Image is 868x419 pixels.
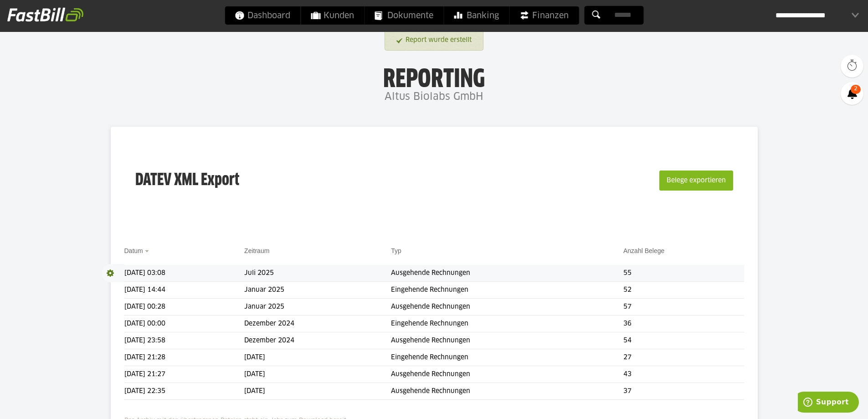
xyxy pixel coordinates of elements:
[244,247,269,254] a: Zeitraum
[623,265,744,282] td: 55
[623,247,664,254] a: Anzahl Belege
[391,282,623,299] td: Eingehende Rechnungen
[391,349,623,366] td: Eingehende Rechnungen
[391,299,623,316] td: Ausgehende Rechnungen
[244,299,391,316] td: Januar 2025
[244,282,391,299] td: Januar 2025
[623,383,744,400] td: 37
[135,151,239,210] h3: DATEV XML Export
[244,316,391,332] td: Dezember 2024
[391,265,623,282] td: Ausgehende Rechnungen
[623,282,744,299] td: 52
[124,265,245,282] td: [DATE] 03:08
[124,247,143,254] a: Datum
[391,366,623,383] td: Ausgehende Rechnungen
[124,383,245,400] td: [DATE] 22:35
[124,366,245,383] td: [DATE] 21:27
[841,82,863,105] a: 2
[7,7,83,22] img: fastbill_logo_white.png
[623,299,744,316] td: 57
[659,171,733,191] button: Belege exportieren
[244,366,391,383] td: [DATE]
[244,383,391,400] td: [DATE]
[375,6,433,25] span: Dokumente
[444,6,509,25] a: Banking
[124,349,245,366] td: [DATE] 21:28
[396,32,472,49] a: Report wurde erstellt
[145,250,151,252] img: sort_desc.gif
[623,349,744,366] td: 27
[244,332,391,349] td: Dezember 2024
[519,6,569,25] span: Finanzen
[244,349,391,366] td: [DATE]
[623,332,744,349] td: 54
[124,316,245,332] td: [DATE] 00:00
[623,316,744,332] td: 36
[391,332,623,349] td: Ausgehende Rechnungen
[225,6,300,25] a: Dashboard
[391,247,401,254] a: Typ
[311,6,354,25] span: Kunden
[798,392,859,414] iframe: Öffnet ein Widget, in dem Sie weitere Informationen finden
[851,85,861,94] span: 2
[623,366,744,383] td: 43
[391,316,623,332] td: Eingehende Rechnungen
[235,6,290,25] span: Dashboard
[301,6,364,25] a: Kunden
[124,299,245,316] td: [DATE] 00:28
[454,6,499,25] span: Banking
[509,6,579,25] a: Finanzen
[91,64,777,88] h1: Reporting
[124,332,245,349] td: [DATE] 23:58
[365,6,443,25] a: Dokumente
[244,265,391,282] td: Juli 2025
[391,383,623,400] td: Ausgehende Rechnungen
[124,282,245,299] td: [DATE] 14:44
